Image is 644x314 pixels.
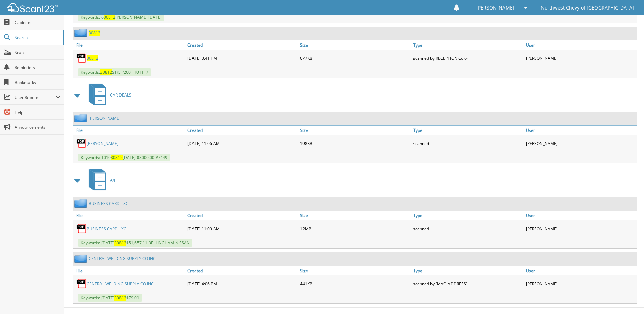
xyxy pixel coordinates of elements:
div: 441KB [298,277,411,291]
a: A/P [85,167,116,194]
img: folder2.png [74,114,89,122]
div: scanned by RECEPTION Color [411,51,524,65]
span: Keywords: [DATE] $79.01 [78,294,142,302]
a: File [73,126,186,135]
span: Help [15,109,60,115]
span: 30812 [104,14,115,20]
a: 30812 [87,55,98,61]
span: Keywords: 6 [PERSON_NAME] [DATE] [78,13,164,21]
span: 30812 [100,69,112,75]
a: 30812 [89,30,100,36]
div: [PERSON_NAME] [524,137,637,150]
a: User [524,40,637,50]
span: Reminders [15,65,60,70]
span: Keywords: STK: P2601 101117 [78,68,151,76]
div: scanned [411,137,524,150]
a: Size [298,211,411,220]
div: 677KB [298,51,411,65]
a: Size [298,40,411,50]
a: Type [411,40,524,50]
a: File [73,40,186,50]
iframe: Chat Widget [610,281,644,314]
img: scan123-logo-white.svg [7,3,58,12]
a: Created [186,40,298,50]
img: folder2.png [74,254,89,263]
a: User [524,266,637,275]
a: File [73,266,186,275]
img: PDF.png [76,138,87,149]
span: A/P [110,177,116,183]
a: Type [411,266,524,275]
img: PDF.png [76,53,87,63]
a: Created [186,211,298,220]
span: Cabinets [15,20,60,25]
a: Size [298,126,411,135]
div: 198KB [298,137,411,150]
div: [PERSON_NAME] [524,277,637,291]
a: BUSINESS CARD - XC [87,226,126,232]
span: Bookmarks [15,80,60,85]
a: Created [186,266,298,275]
span: 30812 [114,240,126,246]
a: Created [186,126,298,135]
a: User [524,211,637,220]
img: PDF.png [76,224,87,234]
a: Type [411,211,524,220]
div: [DATE] 4:06 PM [186,277,298,291]
div: [DATE] 11:06 AM [186,137,298,150]
a: CENTRAL WELDING SUPPLY CO INC [89,256,156,261]
a: Type [411,126,524,135]
div: [DATE] 11:09 AM [186,222,298,235]
a: Size [298,266,411,275]
span: Announcements [15,124,60,130]
div: [DATE] 3:41 PM [186,51,298,65]
span: 30812 [114,295,126,301]
div: scanned [411,222,524,235]
span: Scan [15,50,60,55]
a: [PERSON_NAME] [89,115,121,121]
span: User Reports [15,94,56,100]
span: 30812 [111,155,123,160]
img: folder2.png [74,29,89,37]
span: Northwest Chevy of [GEOGRAPHIC_DATA] [541,6,634,10]
span: CAR DEALS [110,92,131,98]
div: 12MB [298,222,411,235]
div: scanned by [MAC_ADDRESS] [411,277,524,291]
div: [PERSON_NAME] [524,51,637,65]
span: Keywords: 1010 [DATE] $3000.00 P7449 [78,154,170,161]
div: [PERSON_NAME] [524,222,637,235]
span: Keywords: [DATE] $51,657.11 BELLINGHAM NISSAN [78,239,192,247]
a: [PERSON_NAME] [87,141,118,146]
span: Search [15,35,59,40]
img: PDF.png [76,279,87,289]
a: BUSINESS CARD - XC [89,200,128,206]
a: User [524,126,637,135]
img: folder2.png [74,199,89,208]
span: [PERSON_NAME] [476,6,514,10]
a: CAR DEALS [85,82,131,108]
a: File [73,211,186,220]
a: CENTRAL WELDING SUPPLY CO INC [87,281,154,287]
